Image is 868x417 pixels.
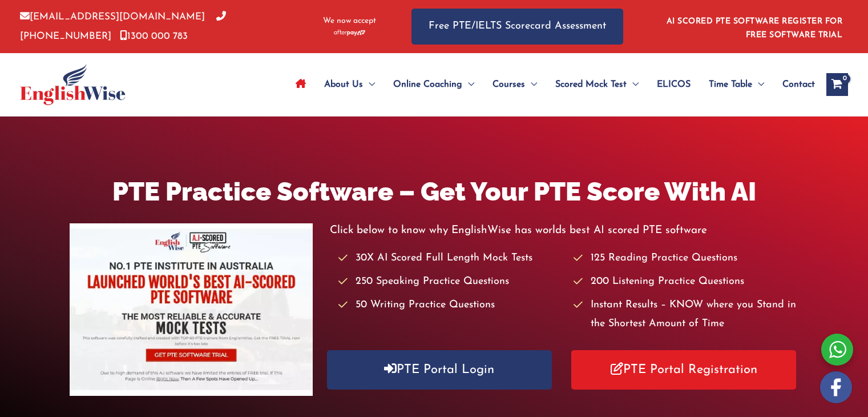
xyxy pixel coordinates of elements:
[363,65,375,105] span: Menu Toggle
[700,65,773,105] a: Time TableMenu Toggle
[826,73,848,96] a: View Shopping Cart, empty
[20,12,226,41] a: [PHONE_NUMBER]
[574,296,798,334] li: Instant Results – KNOW where you Stand in the Shortest Amount of Time
[574,249,798,268] li: 125 Reading Practice Questions
[752,65,764,105] span: Menu Toggle
[338,296,563,315] li: 50 Writing Practice Questions
[555,65,627,105] span: Scored Mock Test
[338,249,563,268] li: 30X AI Scored Full Length Mock Tests
[525,65,537,105] span: Menu Toggle
[120,31,188,41] a: 1300 000 783
[483,65,546,105] a: CoursesMenu Toggle
[492,65,525,105] span: Courses
[327,350,552,390] a: PTE Portal Login
[546,65,648,105] a: Scored Mock TestMenu Toggle
[393,65,462,105] span: Online Coaching
[330,221,799,240] p: Click below to know why EnglishWise has worlds best AI scored PTE software
[324,65,363,105] span: About Us
[286,65,815,105] nav: Site Navigation: Main Menu
[315,65,384,105] a: About UsMenu Toggle
[627,65,639,105] span: Menu Toggle
[667,17,843,39] a: AI SCORED PTE SOFTWARE REGISTER FOR FREE SOFTWARE TRIAL
[571,350,796,390] a: PTE Portal Registration
[657,65,691,105] span: ELICOS
[773,65,815,105] a: Contact
[20,64,126,105] img: cropped-ew-logo
[782,65,815,105] span: Contact
[338,272,563,291] li: 250 Speaking Practice Questions
[660,8,848,45] aside: Header Widget 1
[462,65,474,105] span: Menu Toggle
[709,65,752,105] span: Time Table
[648,65,700,105] a: ELICOS
[20,12,205,22] a: [EMAIL_ADDRESS][DOMAIN_NAME]
[820,371,852,403] img: white-facebook.png
[70,223,313,396] img: pte-institute-main
[323,15,376,27] span: We now accept
[411,9,623,45] a: Free PTE/IELTS Scorecard Assessment
[574,272,798,291] li: 200 Listening Practice Questions
[334,30,365,36] img: Afterpay-Logo
[384,65,483,105] a: Online CoachingMenu Toggle
[70,174,799,210] h1: PTE Practice Software – Get Your PTE Score With AI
